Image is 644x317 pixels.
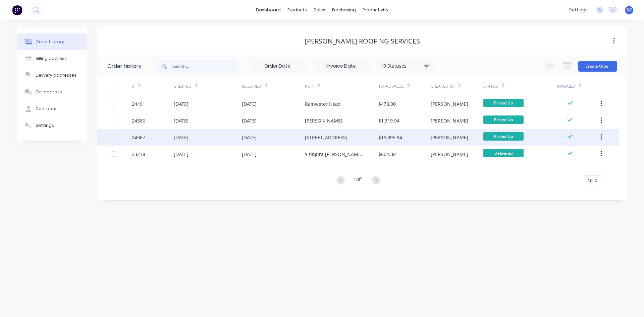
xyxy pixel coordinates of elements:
div: Invoiced [557,77,599,95]
input: Search... [172,60,239,73]
div: [DATE] [242,100,257,107]
div: Total Value [378,83,404,89]
button: Order history [17,33,87,50]
div: Required [242,77,305,95]
div: Collaborate [36,89,62,95]
div: 9 tingira [PERSON_NAME] point [305,151,365,158]
div: 24491 [132,100,145,107]
div: Status [483,83,498,89]
div: 24586 [132,117,145,124]
div: sales [310,5,329,15]
input: Invoice Date [313,61,369,71]
div: 1 of 1 [354,176,363,185]
div: Rainwater Head [305,100,341,107]
div: Settings [36,123,54,129]
div: [PERSON_NAME] [431,134,468,141]
div: [PERSON_NAME] [431,151,468,158]
div: 23238 [132,151,145,158]
span: Picked Up [483,99,524,107]
div: 24367 [132,134,145,141]
div: purchasing [329,5,359,15]
div: Created [174,83,192,89]
span: Picked Up [483,115,524,124]
button: Collaborate [17,84,87,100]
span: 10 [587,177,593,184]
div: # [132,83,135,89]
button: Billing address [17,50,87,67]
div: [DATE] [242,117,257,124]
button: Delivery addresses [17,67,87,84]
div: 19 Statuses [377,62,433,70]
input: Order Date [249,61,306,71]
div: [PERSON_NAME] [305,117,342,124]
div: $604.38 [378,151,396,158]
div: Delivery addresses [36,72,76,78]
div: [STREET_ADDRESS] [305,134,347,141]
span: Delivered [483,149,524,157]
div: Status [483,77,557,95]
div: [PERSON_NAME] Roofing Services [305,37,420,45]
div: Order history [36,39,64,45]
a: dashboard [253,5,284,15]
div: [DATE] [174,134,189,141]
div: [PERSON_NAME] [431,117,468,124]
div: $473.00 [378,100,396,107]
div: Order history [107,62,142,70]
div: Created By [431,77,483,95]
div: $1,319.94 [378,117,399,124]
div: PO # [305,83,314,89]
div: settings [566,5,591,15]
button: Settings [17,117,87,134]
div: [DATE] [174,151,189,158]
div: [DATE] [174,117,189,124]
div: [DATE] [242,151,257,158]
div: Created By [431,83,454,89]
span: DO [626,7,632,13]
span: Picked Up [483,132,524,141]
div: PO # [305,77,378,95]
img: Factory [12,5,22,15]
button: Create Order [578,61,617,72]
div: products [284,5,310,15]
div: Billing address [36,56,67,62]
button: Contacts [17,100,87,117]
div: Contacts [36,106,56,112]
div: [DATE] [174,100,189,107]
div: [DATE] [242,134,257,141]
div: [PERSON_NAME] [431,100,468,107]
div: Created [174,77,242,95]
div: # [132,77,174,95]
div: Invoiced [557,83,575,89]
div: Required [242,83,261,89]
div: Total Value [378,77,431,95]
div: productivity [359,5,392,15]
div: $13,395.94 [378,134,402,141]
